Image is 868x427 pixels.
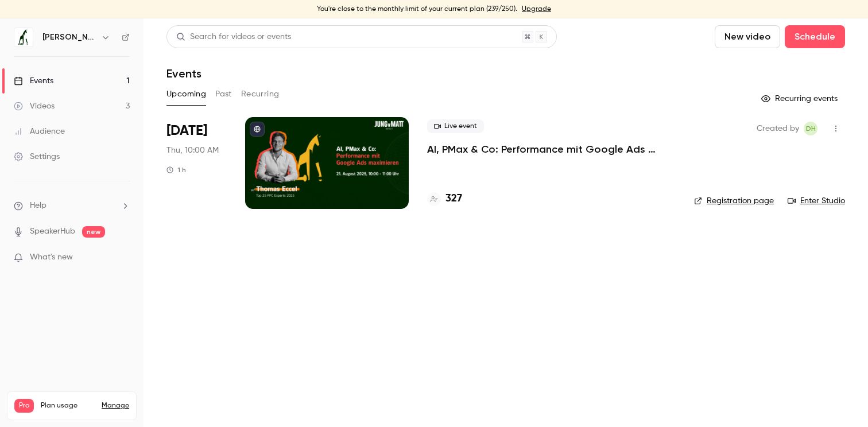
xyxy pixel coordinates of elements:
[14,151,60,162] div: Settings
[166,165,186,174] div: 1 h
[30,226,75,238] a: SpeakerHub
[14,126,65,137] div: Audience
[41,401,95,410] span: Plan usage
[215,85,232,103] button: Past
[804,122,817,135] span: Dominik Habermacher
[82,226,105,238] span: new
[757,122,799,135] span: Created by
[427,142,676,156] a: AI, PMax & Co: Performance mit Google Ads maximieren
[715,25,780,48] button: New video
[166,117,227,209] div: Aug 21 Thu, 10:00 AM (Europe/Zurich)
[166,85,206,103] button: Upcoming
[522,5,551,14] a: Upgrade
[176,31,291,43] div: Search for videos or events
[42,32,96,43] h6: [PERSON_NAME] von [PERSON_NAME] IMPACT
[102,401,129,410] a: Manage
[756,90,845,108] button: Recurring events
[694,195,774,207] a: Registration page
[14,399,34,413] span: Pro
[445,191,462,207] h4: 327
[166,67,201,80] h1: Events
[30,251,73,263] span: What's new
[166,122,207,140] span: [DATE]
[806,122,816,135] span: DH
[30,200,46,212] span: Help
[14,200,130,212] li: help-dropdown-opener
[14,28,33,46] img: Jung von Matt IMPACT
[785,25,845,48] button: Schedule
[788,195,845,207] a: Enter Studio
[14,75,53,87] div: Events
[427,119,484,133] span: Live event
[14,100,55,112] div: Videos
[241,85,280,103] button: Recurring
[427,191,462,207] a: 327
[166,145,219,156] span: Thu, 10:00 AM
